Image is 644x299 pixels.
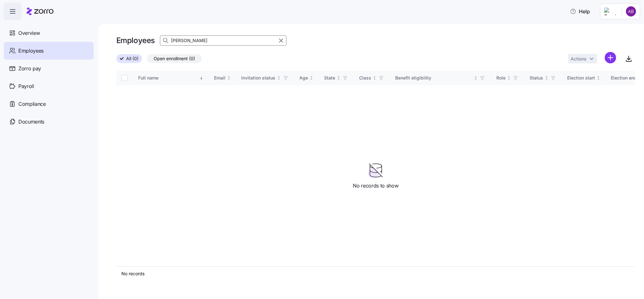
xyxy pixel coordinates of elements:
[474,76,478,80] div: Not sorted
[18,118,44,126] span: Documents
[242,74,276,81] div: Invitation status
[390,71,491,85] th: Benefit eligibilityNot sorted
[562,71,606,85] th: Election startNot sorted
[4,60,94,77] a: Zorro pay
[565,5,595,18] button: Help
[353,182,398,190] span: No records to show
[236,71,295,85] th: Invitation statusNot sorted
[18,47,44,55] span: Employees
[133,71,209,85] th: Full nameSorted descending
[121,270,630,277] div: No records
[18,65,41,73] span: Zorro pay
[116,35,155,45] h1: Employees
[324,74,335,81] div: State
[227,76,231,80] div: Not sorted
[300,74,308,81] div: Age
[126,54,138,63] span: All (0)
[530,74,543,81] div: Status
[611,74,637,81] div: Election end
[596,76,601,80] div: Not sorted
[372,76,377,80] div: Not sorted
[18,82,34,90] span: Payroll
[4,95,94,113] a: Compliance
[605,52,616,63] svg: add icon
[626,6,636,16] img: c6b7e62a50e9d1badab68c8c9b51d0dd
[18,100,46,108] span: Compliance
[4,42,94,60] a: Employees
[507,76,511,80] div: Not sorted
[319,71,354,85] th: StateNot sorted
[571,57,586,61] span: Actions
[4,113,94,130] a: Documents
[199,76,204,80] div: Sorted descending
[4,77,94,95] a: Payroll
[491,71,524,85] th: RoleNot sorted
[214,74,225,81] div: Email
[336,76,341,80] div: Not sorted
[277,76,281,80] div: Not sorted
[395,74,472,81] div: Benefit eligibility
[354,71,390,85] th: ClassNot sorted
[524,71,562,85] th: StatusNot sorted
[4,24,94,42] a: Overview
[309,76,314,80] div: Not sorted
[160,35,286,46] input: Search Employees
[209,71,236,85] th: EmailNot sorted
[544,76,549,80] div: Not sorted
[154,54,195,63] span: Open enrollment (0)
[570,8,590,15] span: Help
[568,54,597,63] button: Actions
[121,75,128,81] input: Select all records
[138,74,198,81] div: Full name
[359,74,371,81] div: Class
[604,8,617,15] img: Employer logo
[295,71,319,85] th: AgeNot sorted
[18,29,40,37] span: Overview
[496,74,506,81] div: Role
[567,74,595,81] div: Election start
